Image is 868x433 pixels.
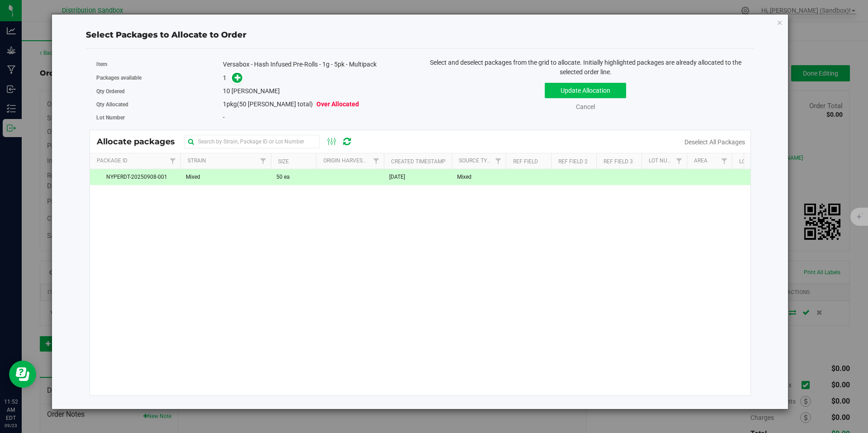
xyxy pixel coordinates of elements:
span: Over Allocated [316,100,359,108]
span: 50 ea [276,173,290,181]
a: Size [278,158,289,165]
a: Filter [165,153,180,169]
input: Search by Strain, Package ID or Lot Number [184,135,320,148]
a: Ref Field 3 [604,158,633,165]
a: Package Id [97,157,127,164]
span: - [223,114,225,121]
a: Lot Number [649,157,681,164]
label: Item [96,60,223,68]
span: [DATE] [389,173,405,181]
a: Area [694,157,708,164]
a: Ref Field 2 [558,158,588,165]
button: Update Allocation [545,83,626,98]
a: Origin Harvests [323,157,369,164]
span: [PERSON_NAME] [231,87,280,95]
a: Filter [255,153,270,169]
a: Filter [717,153,731,169]
iframe: Resource center [9,361,36,388]
label: Lot Number [96,114,223,122]
label: Qty Allocated [96,100,223,109]
span: 1 [223,100,226,108]
span: Mixed [457,173,472,181]
span: (50 [PERSON_NAME] total) [237,100,313,108]
a: Deselect All Packages [684,138,745,146]
a: Filter [491,153,505,169]
div: Select Packages to Allocate to Order [86,29,754,41]
a: Strain [188,157,206,164]
span: 1 [223,74,226,81]
span: 10 [223,87,230,95]
a: Filter [671,153,686,169]
span: NYPERDT-20250908-001 [95,173,175,181]
span: Mixed [186,173,200,181]
a: Cancel [576,103,595,110]
a: Ref Field [513,158,538,165]
div: Versabox - Hash Infused Pre-Rolls - 1g - 5pk - Multipack [223,60,413,69]
span: pkg [223,100,359,108]
a: Filter [368,153,383,169]
a: Location [739,158,764,165]
label: Packages available [96,74,223,82]
span: Allocate packages [97,137,184,147]
label: Qty Ordered [96,87,223,95]
span: Select and deselect packages from the grid to allocate. Initially highlighted packages are alread... [430,59,741,76]
a: Created Timestamp [391,158,446,165]
a: Source Type [459,157,494,164]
